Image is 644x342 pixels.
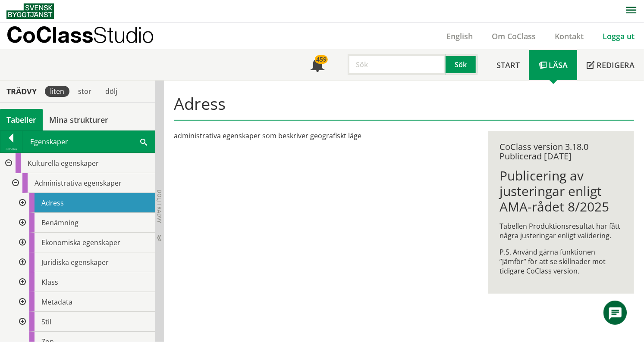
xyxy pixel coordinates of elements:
span: Redigera [597,60,635,70]
p: Tabellen Produktionsresultat har fått några justeringar enligt validering. [499,221,623,240]
a: Läsa [529,50,577,80]
span: Benämning [41,218,79,227]
span: Dölj trädvy [156,190,163,223]
span: Adress [41,198,64,208]
h1: Adress [174,94,634,121]
span: Juridiska egenskaper [41,258,109,267]
div: Trädvy [2,87,41,96]
a: Redigera [577,50,644,80]
span: Administrativa egenskaper [35,178,122,188]
span: Ekonomiska egenskaper [41,238,120,247]
div: Tillbaka [0,146,22,152]
div: stor [73,86,97,97]
div: 459 [315,55,328,64]
span: Start [496,60,520,70]
span: Stil [41,317,51,326]
a: Logga ut [593,31,644,41]
div: dölj [100,86,123,97]
a: Start [487,50,529,80]
h1: Publicering av justeringar enligt AMA-rådet 8/2025 [499,168,623,215]
span: Kulturella egenskaper [28,159,99,168]
span: Läsa [549,60,568,70]
a: Mina strukturer [43,109,115,131]
img: Svensk Byggtjänst [6,3,54,19]
span: Notifikationer [311,59,324,73]
div: administrativa egenskaper som beskriver geografiskt läge [174,131,477,140]
button: Sök [446,54,478,75]
div: Egenskaper [22,131,155,152]
a: English [437,31,482,41]
input: Sök [348,54,446,75]
p: CoClass [6,30,154,40]
span: Klass [41,277,58,287]
div: liten [45,86,69,97]
a: CoClassStudio [6,23,173,50]
div: CoClass version 3.18.0 Publicerad [DATE] [499,142,623,161]
span: Studio [93,22,154,47]
p: P.S. Använd gärna funktionen ”Jämför” för att se skillnader mot tidigare CoClass version. [499,247,623,276]
span: Metadata [41,297,72,307]
span: Sök i tabellen [140,137,147,146]
a: Kontakt [545,31,593,41]
a: Om CoClass [482,31,545,41]
a: 459 [301,50,334,80]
